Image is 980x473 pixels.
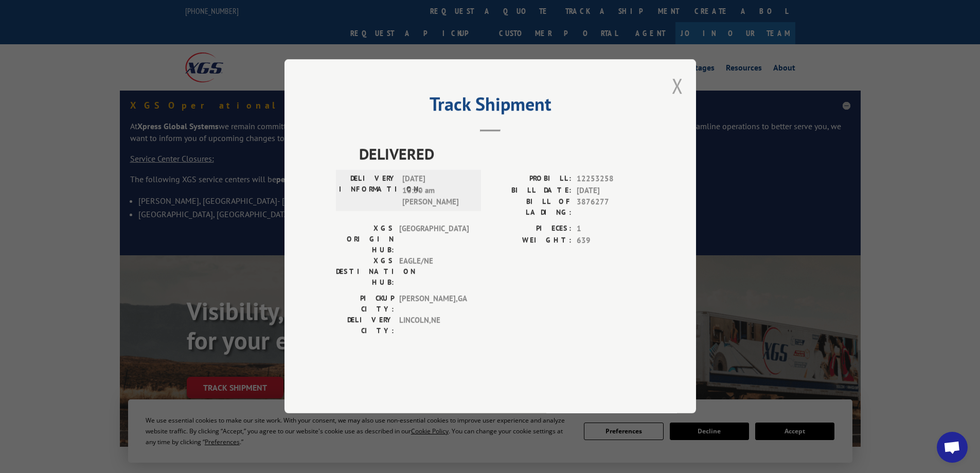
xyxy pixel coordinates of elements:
[577,197,645,218] span: 3876277
[577,235,645,247] span: 639
[672,72,683,99] button: Close modal
[399,315,469,337] span: LINCOLN , NE
[399,256,469,288] span: EAGLE/NE
[336,315,394,337] label: DELIVERY CITY:
[490,197,572,218] label: BILL OF LADING:
[336,223,394,256] label: XGS ORIGIN HUB:
[402,173,472,208] span: [DATE] 10:30 am [PERSON_NAME]
[336,97,645,116] h2: Track Shipment
[937,432,968,463] a: Open chat
[339,173,397,208] label: DELIVERY INFORMATION:
[490,223,572,235] label: PIECES:
[577,173,645,185] span: 12253258
[359,143,645,166] span: DELIVERED
[336,256,394,288] label: XGS DESTINATION HUB:
[336,293,394,315] label: PICKUP CITY:
[490,185,572,197] label: BILL DATE:
[399,223,469,256] span: [GEOGRAPHIC_DATA]
[399,293,469,315] span: [PERSON_NAME] , GA
[490,235,572,247] label: WEIGHT:
[577,223,645,235] span: 1
[490,173,572,185] label: PROBILL:
[577,185,645,197] span: [DATE]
